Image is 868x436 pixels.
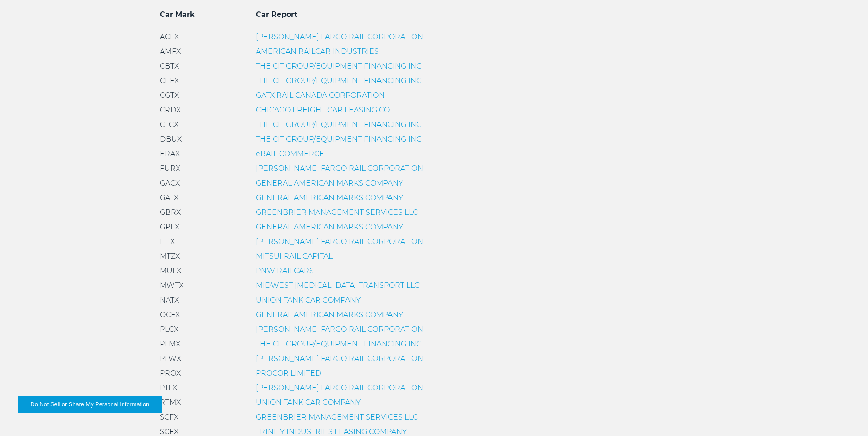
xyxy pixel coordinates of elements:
[256,252,333,261] a: MITSUI RAIL CAPITAL
[160,135,182,144] span: DBUX
[160,252,180,261] span: MTZX
[256,164,423,173] a: [PERSON_NAME] FARGO RAIL CORPORATION
[160,383,177,392] span: PTLX
[256,208,418,217] a: GREENBRIER MANAGEMENT SERVICES LLC
[256,369,321,378] a: PROCOR LIMITED
[160,208,181,217] span: GBRX
[160,340,180,348] span: PLMX
[256,223,403,231] a: GENERAL AMERICAN MARKS COMPANY
[160,120,178,129] span: CTCX
[256,398,361,407] a: UNION TANK CAR COMPANY
[160,427,178,436] span: SCFX
[256,266,314,275] a: PNW RAILCARS
[256,32,423,41] a: [PERSON_NAME] FARGO RAIL CORPORATION
[160,325,178,334] span: PLCX
[256,62,421,70] a: THE CIT GROUP/EQUIPMENT FINANCING INC
[160,398,181,407] span: RTMX
[160,310,180,319] span: OCFX
[256,413,418,421] a: GREENBRIER MANAGEMENT SERVICES LLC
[160,237,175,246] span: ITLX
[822,392,868,436] iframe: Chat Widget
[256,281,420,290] a: MIDWEST [MEDICAL_DATA] TRANSPORT LLC
[256,237,423,246] a: [PERSON_NAME] FARGO RAIL CORPORATION
[160,354,181,363] span: PLWX
[160,62,179,70] span: CBTX
[256,10,297,19] span: Car Report
[256,135,421,144] a: THE CIT GROUP/EQUIPMENT FINANCING INC
[160,281,183,290] span: MWTX
[256,340,421,348] a: THE CIT GROUP/EQUIPMENT FINANCING INC
[18,396,162,413] button: Do Not Sell or Share My Personal Information
[160,193,178,202] span: GATX
[160,10,195,19] span: Car Mark
[160,413,178,421] span: SCFX
[160,76,179,85] span: CEFX
[256,91,385,100] a: GATX RAIL CANADA CORPORATION
[256,310,403,319] a: GENERAL AMERICAN MARKS COMPANY
[160,179,180,187] span: GACX
[160,91,179,100] span: CGTX
[160,266,181,275] span: MULX
[160,106,181,114] span: CRDX
[256,47,379,56] a: AMERICAN RAILCAR INDUSTRIES
[160,369,181,378] span: PROX
[256,149,324,158] a: eRAIL COMMERCE
[256,325,423,334] a: [PERSON_NAME] FARGO RAIL CORPORATION
[256,383,423,392] a: [PERSON_NAME] FARGO RAIL CORPORATION
[256,76,421,85] a: THE CIT GROUP/EQUIPMENT FINANCING INC
[256,427,407,436] a: TRINITY INDUSTRIES LEASING COMPANY
[256,193,403,202] a: GENERAL AMERICAN MARKS COMPANY
[256,296,361,304] a: UNION TANK CAR COMPANY
[256,120,421,129] a: THE CIT GROUP/EQUIPMENT FINANCING INC
[160,47,181,56] span: AMFX
[160,32,179,41] span: ACFX
[160,164,180,173] span: FURX
[256,106,390,114] a: CHICAGO FREIGHT CAR LEASING CO
[160,149,180,158] span: ERAX
[256,179,403,187] a: GENERAL AMERICAN MARKS COMPANY
[160,296,179,304] span: NATX
[256,354,423,363] a: [PERSON_NAME] FARGO RAIL CORPORATION
[160,223,179,231] span: GPFX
